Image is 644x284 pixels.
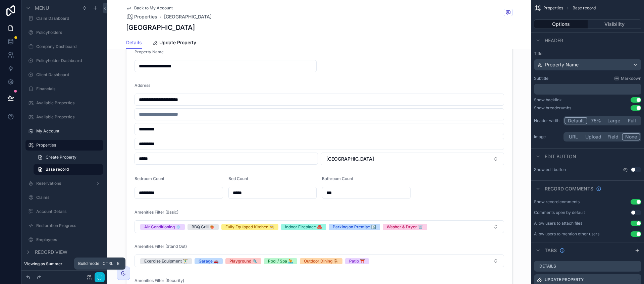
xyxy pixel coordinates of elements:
[534,59,641,70] button: Property Name
[534,221,582,226] div: Allow users to attach files
[102,260,114,267] span: Ctrl
[565,117,587,124] button: Default
[35,249,67,255] span: Record view
[126,13,157,20] a: Properties
[126,23,195,32] h1: [GEOGRAPHIC_DATA]
[126,5,173,11] a: Back to My Account
[78,261,99,266] span: Build mode
[36,86,102,92] label: Financials
[545,247,557,254] span: Tabs
[34,152,103,163] a: Create Property
[543,5,563,11] span: Properties
[534,210,585,215] div: Comments open by default
[534,51,641,56] label: Title
[34,164,103,175] a: Base record
[36,114,102,120] label: Available Properties
[582,133,604,140] button: Upload
[36,72,102,77] label: Client Dashboard
[35,5,49,11] span: Menu
[534,118,561,123] label: Header width
[36,16,102,21] label: Claim Dashboard
[614,76,641,81] a: Markdown
[534,167,566,172] label: Show edit button
[534,199,580,205] div: Show record comments
[115,261,121,266] span: E
[36,143,99,148] label: Properties
[545,185,593,192] span: Record comments
[36,30,102,35] label: Policyholders
[36,100,102,106] label: Available Properties
[164,13,212,20] a: [GEOGRAPHIC_DATA]
[588,19,642,29] button: Visibility
[36,44,102,49] label: Company Dashboard
[153,37,196,50] a: Update Property
[604,117,623,124] button: Large
[36,128,102,134] label: My Account
[534,134,561,139] label: Image
[539,264,556,269] label: Details
[534,97,562,103] div: Show backlink
[534,76,548,81] label: Subtitle
[534,19,588,29] button: Options
[573,5,596,11] span: Base record
[36,223,102,228] label: Restoration Progress
[565,133,582,140] button: URL
[621,76,641,81] span: Markdown
[604,133,622,140] button: Field
[534,84,641,95] div: scrollable content
[623,117,640,124] button: Full
[534,105,571,111] div: Show breadcrumbs
[46,155,76,160] span: Create Property
[134,5,173,11] span: Back to My Account
[126,39,142,46] span: Details
[36,58,102,63] label: Policyholder Dashboard
[36,195,102,200] label: Claims
[545,61,579,68] span: Property Name
[134,13,157,20] span: Properties
[622,133,640,140] button: None
[46,167,69,172] span: Base record
[36,181,93,186] label: Reservations
[587,117,604,124] button: 75%
[24,261,62,267] span: Viewing as Summer
[36,209,102,214] label: Account Details
[126,37,142,49] a: Details
[159,39,196,46] span: Update Property
[36,237,102,242] label: Employees
[545,37,563,44] span: Header
[545,153,576,160] span: Edit button
[534,231,599,237] div: Allow users to mention other users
